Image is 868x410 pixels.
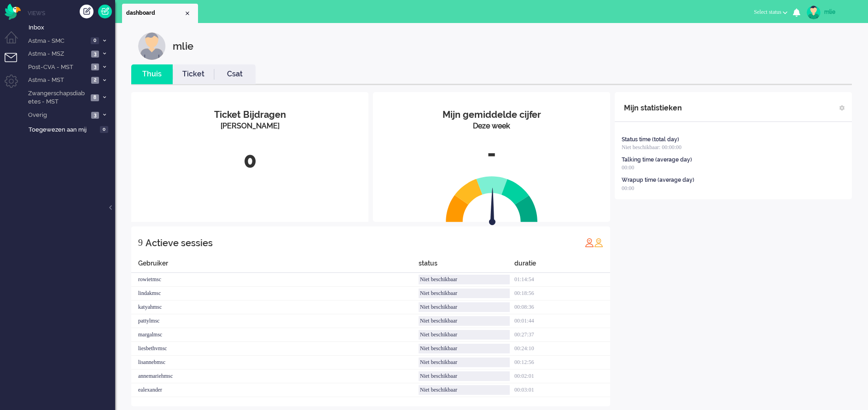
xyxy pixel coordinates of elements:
[446,176,538,222] img: semi_circle.svg
[419,358,510,367] div: Niet beschikbaar
[514,328,610,342] div: 00:27:37
[5,75,25,95] li: Admin menu
[146,234,213,252] div: Actieve sessies
[514,370,610,383] div: 00:02:01
[131,328,419,342] div: margalmsc
[91,37,99,44] span: 0
[131,342,419,356] div: liesbethvmsc
[131,259,419,273] div: Gebruiker
[131,370,419,383] div: annemariehmsc
[138,32,166,60] img: customer.svg
[131,69,173,80] a: Thuis
[380,108,603,121] div: Mijn gemiddelde cijfer
[622,185,634,191] span: 00:00
[27,50,88,58] span: Astma - MSZ
[514,273,610,287] div: 01:14:54
[380,139,603,169] div: -
[622,136,679,144] div: Status time (total day)
[131,356,419,370] div: lisannebmsc
[5,53,25,74] li: Tickets menu
[131,383,419,397] div: ealexander
[5,4,21,20] img: flow_omnibird.svg
[622,156,692,164] div: Talking time (average day)
[805,6,859,19] a: mlie
[27,124,115,134] a: Toegewezen aan mij 0
[5,6,21,13] a: Omnidesk
[419,344,510,353] div: Niet beschikbaar
[29,126,97,134] span: Toegewezen aan mij
[622,164,634,171] span: 00:00
[27,22,115,32] a: Inbox
[514,383,610,397] div: 00:03:01
[419,289,510,298] div: Niet beschikbaar
[214,69,256,80] a: Csat
[748,6,793,19] button: Select status
[91,94,99,101] span: 8
[98,5,112,18] a: Quick Ticket
[138,145,361,176] div: 0
[419,385,510,395] div: Niet beschikbaar
[29,23,115,32] span: Inbox
[184,10,191,17] div: Close tab
[419,302,510,312] div: Niet beschikbaar
[419,259,514,273] div: status
[514,287,610,300] div: 00:18:56
[131,300,419,314] div: katyahmsc
[131,64,173,84] li: Thuis
[514,356,610,370] div: 00:12:56
[624,99,682,117] div: Mijn statistieken
[594,238,603,247] img: profile_orange.svg
[27,111,88,120] span: Overig
[380,121,603,132] div: Deze week
[419,316,510,326] div: Niet beschikbaar
[514,342,610,356] div: 00:24:10
[91,77,99,84] span: 2
[173,64,214,84] li: Ticket
[91,51,99,58] span: 3
[514,259,610,273] div: duratie
[419,371,510,381] div: Niet beschikbaar
[131,314,419,328] div: pattylmsc
[754,9,781,15] span: Select status
[131,287,419,300] div: lindakmsc
[27,76,88,85] span: Astma - MST
[91,64,99,70] span: 3
[807,6,821,19] img: avatar
[173,69,214,80] a: Ticket
[131,273,419,287] div: rowietmsc
[173,32,193,60] div: mlie
[585,238,594,247] img: profile_red.svg
[80,5,93,18] div: Creëer ticket
[28,9,115,17] li: Views
[748,3,793,23] li: Select status
[514,314,610,328] div: 00:01:44
[824,7,859,17] div: mlie
[419,275,510,284] div: Niet beschikbaar
[419,330,510,340] div: Niet beschikbaar
[100,126,108,133] span: 0
[126,9,184,17] span: dashboard
[622,176,694,184] div: Wrapup time (average day)
[27,37,88,46] span: Astma - SMC
[91,112,99,119] span: 3
[138,233,143,252] div: 9
[138,121,361,132] div: [PERSON_NAME]
[122,4,198,23] li: Dashboard
[5,31,25,52] li: Dashboard menu
[27,63,88,72] span: Post-CVA - MST
[27,89,88,106] span: Zwangerschapsdiabetes - MST
[138,108,361,121] div: Ticket Bijdragen
[622,144,682,150] span: Niet beschikbaar: 00:00:00
[514,300,610,314] div: 00:08:36
[214,64,256,84] li: Csat
[472,188,512,227] img: arrow.svg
